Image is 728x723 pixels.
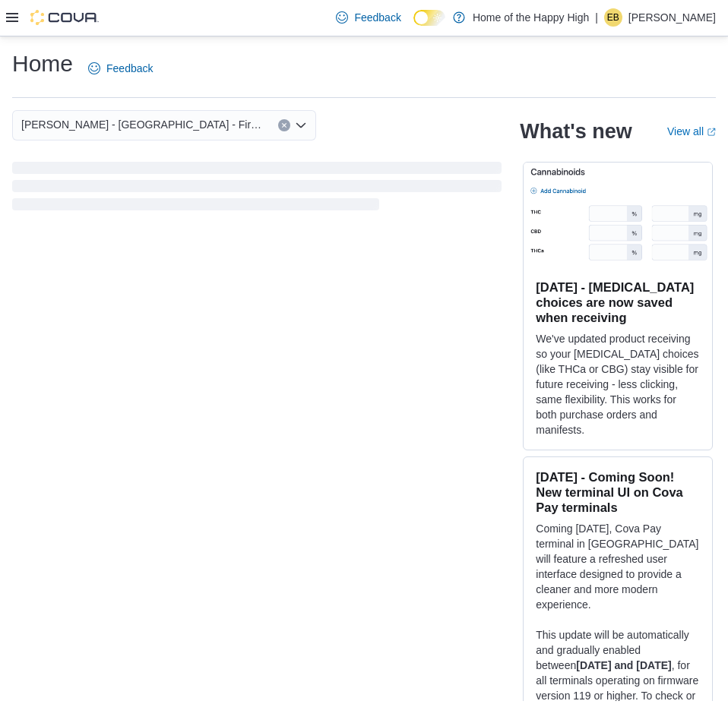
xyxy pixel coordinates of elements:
[576,659,671,671] strong: [DATE] and [DATE]
[354,10,400,25] span: Feedback
[12,49,73,79] h1: Home
[520,119,631,144] h2: What's new
[12,165,502,213] span: Loading
[473,8,589,27] p: Home of the Happy High
[30,10,99,25] img: Cova
[106,61,153,76] span: Feedback
[413,26,414,27] span: Dark Mode
[21,115,263,134] span: [PERSON_NAME] - [GEOGRAPHIC_DATA] - Fire & Flower
[278,119,290,131] button: Clear input
[413,10,445,26] input: Dark Mode
[707,128,716,137] svg: External link
[667,125,716,137] a: View allExternal link
[536,469,700,515] h3: [DATE] - Coming Soon! New terminal UI on Cova Pay terminals
[628,8,716,27] p: [PERSON_NAME]
[604,8,622,27] div: Ethan Boen-Wira
[330,2,407,33] a: Feedback
[536,521,700,612] p: Coming [DATE], Cova Pay terminal in [GEOGRAPHIC_DATA] will feature a refreshed user interface des...
[536,331,700,437] p: We've updated product receiving so your [MEDICAL_DATA] choices (like THCa or CBG) stay visible fo...
[295,119,307,131] button: Open list of options
[536,279,700,325] h3: [DATE] - [MEDICAL_DATA] choices are now saved when receiving
[607,8,619,27] span: EB
[595,8,598,27] p: |
[82,53,159,84] a: Feedback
